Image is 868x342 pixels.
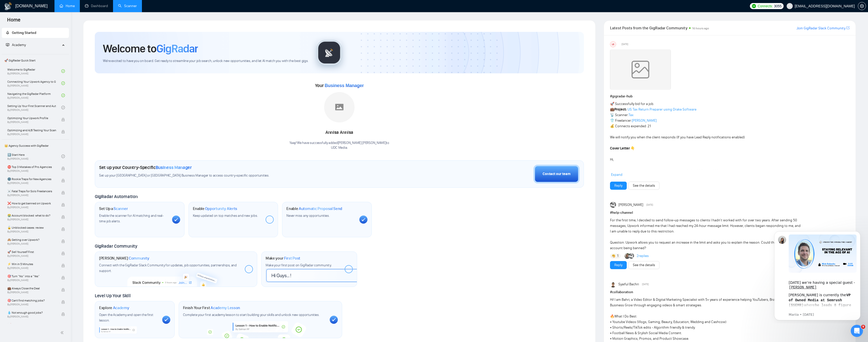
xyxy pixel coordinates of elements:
img: Syaiful Bachri [610,281,616,287]
a: setting [858,4,866,8]
span: 16 hours ago [692,27,709,30]
span: Enable the scanner for AI matching and real-time job alerts. [99,213,163,223]
div: Contact our team [543,171,570,177]
h1: Make your [266,256,300,261]
img: gigradar-logo.png [317,40,342,65]
a: Join GigRadar Slack Community [797,26,845,31]
span: By [PERSON_NAME] [7,279,56,282]
span: 📈 Low view/reply rate? [7,322,56,327]
h1: Welcome to [103,42,198,55]
span: fund-projection-screen [6,43,9,47]
span: By [PERSON_NAME] [7,121,56,124]
span: GigRadar Automation [95,194,138,199]
img: slackcommunity-bg.png [127,263,225,287]
span: lock [61,252,65,255]
a: US Tax Return Preparer using Drake Software [627,107,696,112]
span: rocket [6,31,9,34]
span: Your [315,83,364,88]
img: upwork-logo.png [752,4,756,8]
span: ❌ How to get banned on Upwork [7,201,56,206]
span: 9 [861,325,865,329]
span: 1 [617,253,618,259]
a: 2replies [637,253,649,259]
img: weqQh+iSagEgQAAAABJRU5ErkJggg== [610,49,671,90]
h1: Enable [286,206,342,211]
span: Business Manager [325,83,364,88]
div: Annisa Annisa [289,128,389,137]
span: Automatic Proposal Send [299,206,342,211]
span: double-left [60,330,65,335]
img: Pavel [629,253,634,259]
span: Expand [611,173,622,177]
span: Academy [6,43,26,47]
span: By [PERSON_NAME] [7,230,56,233]
h1: Enable [193,206,237,211]
span: [DATE] [642,282,649,287]
strong: Cover Letter 👇 [610,146,635,151]
span: lock [61,300,65,304]
span: lock [61,227,65,231]
span: [DATE] [621,42,628,47]
span: Never miss any opportunities. [286,213,329,218]
span: check-circle [61,69,65,73]
img: logo [4,2,12,10]
span: Academy [113,305,129,310]
span: First Post [284,256,300,261]
a: Navigating the GigRadar PlatformBy[PERSON_NAME] [7,90,61,101]
a: See the details [633,262,655,268]
li: Getting Started [2,28,69,38]
span: Keep updated on top matches and new jobs. [193,213,258,218]
h1: # help-channel [610,210,849,216]
span: 🎯 Turn “No” into a “Yes” [7,274,56,279]
span: 3055 [774,3,782,9]
span: By [PERSON_NAME] [7,303,56,306]
span: 💧 Not enough good jobs? [7,310,56,315]
h1: Set Up a [99,206,128,211]
span: lock [61,130,65,134]
h1: Finish Your First [183,305,240,310]
span: Syaiful Bachri [618,282,639,287]
img: academy-bg.png [203,321,317,338]
img: Korlan [624,253,630,259]
span: check-circle [61,155,65,158]
span: Opportunity Alerts [205,206,237,211]
span: By [PERSON_NAME] [7,242,56,245]
button: See the details [629,261,659,269]
span: Make your first post on GigRadar community. [266,263,331,267]
iframe: Intercom notifications message [767,227,868,323]
a: export [846,26,849,30]
span: Getting Started [12,31,36,35]
h1: Explore [99,305,129,310]
span: Complete your first academy lesson to start building your skills and unlock new opportunities. [183,313,320,317]
span: 💼 Always Close the Deal [7,286,56,291]
span: By [PERSON_NAME] [7,169,56,173]
div: Yaay! We have successfully added [PERSON_NAME] [PERSON_NAME] to [289,141,389,150]
span: lock [61,264,65,267]
img: placeholder.png [324,92,355,122]
a: searchScanner [118,4,137,8]
a: [PERSON_NAME] [632,118,657,123]
button: setting [858,2,866,10]
span: By [PERSON_NAME] [7,133,56,136]
span: user [788,4,791,8]
h1: # gigradar-hub [610,94,849,99]
span: lock [61,118,65,121]
a: Setting Up Your First Scanner and Auto-BidderBy[PERSON_NAME] [7,102,61,113]
span: 🎯 Can't find matching jobs? [7,298,56,303]
a: See the details [633,183,655,188]
button: Contact our team [533,165,580,183]
span: [PERSON_NAME] [618,202,643,208]
a: Reply [614,262,622,268]
span: lock [61,203,65,207]
span: By [PERSON_NAME] [7,254,56,258]
div: US [610,41,616,47]
p: UDC Media . [289,145,389,150]
span: Level Up Your Skill [95,293,131,298]
span: export [846,26,849,30]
